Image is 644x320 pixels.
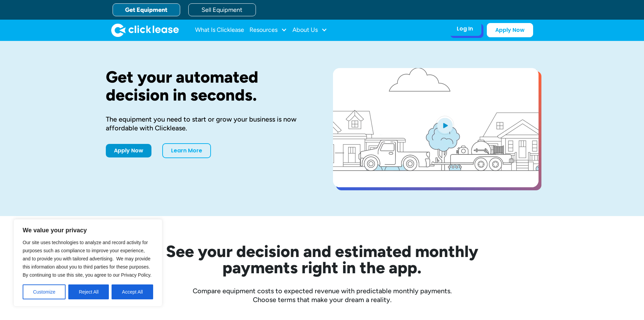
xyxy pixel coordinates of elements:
[333,68,539,187] a: open lightbox
[188,3,256,16] a: Sell Equipment
[112,284,153,299] button: Accept All
[111,23,179,37] img: Clicklease logo
[487,23,533,37] a: Apply Now
[249,23,287,37] div: Resources
[14,219,162,306] div: We value your privacy
[133,243,511,276] h2: See your decision and estimated monthly payments right in the app.
[292,23,327,37] div: About Us
[162,143,211,158] a: Learn More
[106,68,311,104] h1: Get your automated decision in seconds.
[113,3,180,16] a: Get Equipment
[106,286,539,304] div: Compare equipment costs to expected revenue with predictable monthly payments. Choose terms that ...
[23,284,66,299] button: Customize
[436,116,454,135] img: Blue play button logo on a light blue circular background
[23,226,153,234] p: We value your privacy
[68,284,109,299] button: Reject All
[457,25,473,32] div: Log In
[106,144,151,157] a: Apply Now
[106,115,311,132] div: The equipment you need to start or grow your business is now affordable with Clicklease.
[111,23,179,37] a: home
[23,240,151,278] span: Our site uses technologies to analyze and record activity for purposes such as compliance to impr...
[195,23,244,37] a: What Is Clicklease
